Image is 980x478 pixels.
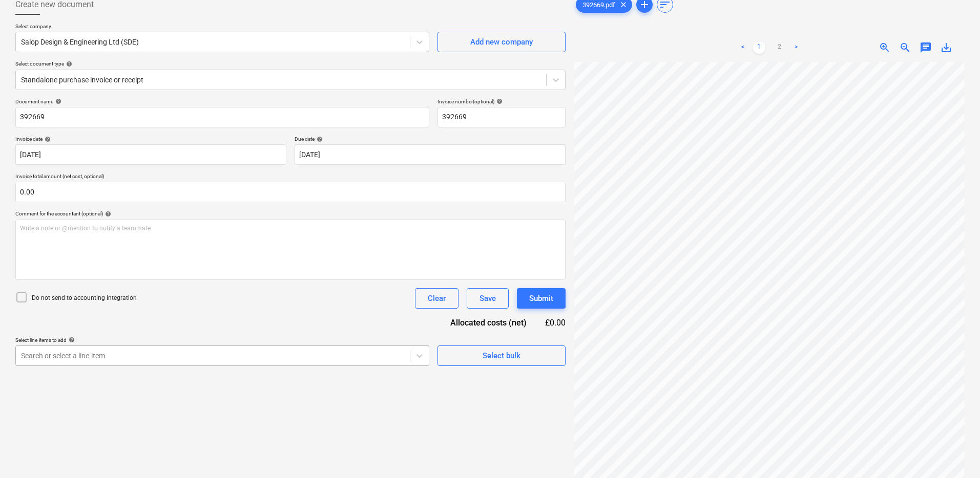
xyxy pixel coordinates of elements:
p: Select company [15,23,429,32]
span: 392669.pdf [576,1,621,9]
div: Save [479,292,496,305]
div: Add new company [470,35,533,49]
span: help [43,136,51,142]
div: £0.00 [543,317,566,329]
span: save_alt [940,41,952,54]
span: chat [920,41,932,54]
span: help [315,136,323,142]
div: Select line-items to add [15,337,429,343]
div: Select bulk [483,349,520,362]
div: Submit [529,292,553,305]
button: Submit [517,288,566,309]
input: Due date not specified [295,144,566,165]
div: Invoice number (optional) [437,98,566,105]
div: Document name [15,98,429,105]
button: Add new company [437,32,566,52]
span: zoom_in [879,41,891,54]
div: Clear [428,292,446,305]
span: help [103,211,111,217]
div: Invoice date [15,136,286,142]
button: Save [467,288,509,309]
input: Invoice total amount (net cost, optional) [15,182,566,202]
input: Invoice number [437,107,566,127]
span: help [494,98,503,104]
a: Next page [790,41,802,54]
div: Allocated costs (net) [432,317,543,329]
span: zoom_out [899,41,911,54]
div: Select document type [15,60,566,67]
button: Clear [415,288,458,309]
span: help [53,98,61,104]
p: Do not send to accounting integration [32,294,137,302]
button: Select bulk [437,345,566,366]
input: Document name [15,107,429,127]
p: Invoice total amount (net cost, optional) [15,173,566,182]
a: Previous page [737,41,749,54]
div: Due date [295,136,566,142]
div: Comment for the accountant (optional) [15,210,566,217]
span: help [64,61,72,67]
a: Page 1 is your current page [753,41,765,54]
input: Invoice date not specified [15,144,286,165]
a: Page 2 [774,41,786,54]
span: help [67,337,75,343]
